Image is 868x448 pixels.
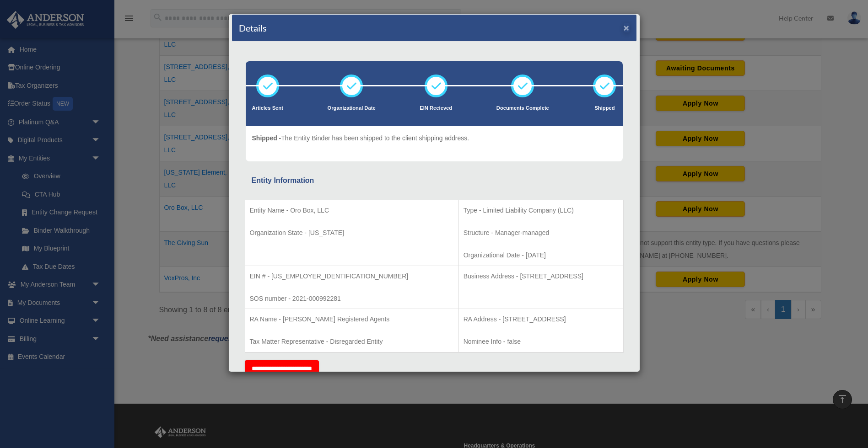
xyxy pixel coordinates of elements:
[250,205,454,216] p: Entity Name - Oro Box, LLC
[420,104,452,113] p: EIN Recieved
[593,104,616,113] p: Shipped
[624,23,630,32] button: ×
[252,134,281,142] span: Shipped -
[252,133,469,144] p: The Entity Binder has been shipped to the client shipping address.
[239,21,267,34] h4: Details
[252,174,617,187] div: Entity Information
[496,104,549,113] p: Documents Complete
[464,271,619,282] p: Business Address - [STREET_ADDRESS]
[250,336,454,347] p: Tax Matter Representative - Disregarded Entity
[464,314,619,325] p: RA Address - [STREET_ADDRESS]
[464,205,619,216] p: Type - Limited Liability Company (LLC)
[250,314,454,325] p: RA Name - [PERSON_NAME] Registered Agents
[250,293,454,304] p: SOS number - 2021-000992281
[464,250,619,261] p: Organizational Date - [DATE]
[328,104,376,113] p: Organizational Date
[464,227,619,239] p: Structure - Manager-managed
[252,104,283,113] p: Articles Sent
[250,271,454,282] p: EIN # - [US_EMPLOYER_IDENTIFICATION_NUMBER]
[250,227,454,239] p: Organization State - [US_STATE]
[464,336,619,347] p: Nominee Info - false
